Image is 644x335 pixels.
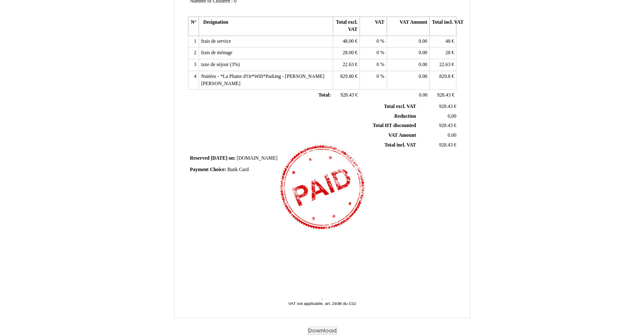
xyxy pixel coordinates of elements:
[201,39,231,44] span: frais de service
[445,39,451,44] span: 48
[419,50,427,55] span: 0.00
[430,17,456,36] th: Total incl. VAT
[419,39,427,44] span: 0.00
[360,47,387,59] td: %
[199,17,333,36] th: Designation
[360,59,387,71] td: %
[343,50,354,55] span: 28.00
[439,142,453,148] span: 928.43
[340,92,354,98] span: 928.43
[439,104,453,109] span: 928.43
[188,71,199,89] td: 4
[376,62,379,67] span: 0
[430,36,456,47] td: €
[417,121,458,131] td: €
[376,39,379,44] span: 0
[439,74,450,79] span: 829.8
[188,36,199,47] td: 1
[448,114,456,119] span: 0,00
[430,71,456,89] td: €
[343,62,354,67] span: 22.63
[318,92,331,98] span: Total:
[188,59,199,71] td: 3
[333,90,359,102] td: €
[384,142,416,148] span: Total incl. VAT
[333,59,359,71] td: €
[190,167,226,172] span: Payment Choice:
[437,92,451,98] span: 928.43
[237,155,277,161] span: [DOMAIN_NAME]
[445,50,451,55] span: 28
[211,155,227,161] span: [DATE]
[333,36,359,47] td: €
[384,104,416,109] span: Total excl. VAT
[201,62,240,67] span: taxe de séjour (3%)
[419,62,427,67] span: 0.00
[417,102,458,111] td: €
[333,71,359,89] td: €
[360,36,387,47] td: %
[448,133,456,138] span: 0.00
[201,74,324,86] span: Nuitées - *La Plume d'Or*Wifi*Parking - [PERSON_NAME] [PERSON_NAME]
[321,296,323,301] span: -
[343,39,354,44] span: 48.00
[190,155,210,161] span: Reserved
[430,59,456,71] td: €
[360,17,387,36] th: VAT
[417,140,458,150] td: €
[360,71,387,89] td: %
[419,74,427,79] span: 0.00
[394,114,416,119] span: Reduction
[229,155,235,161] span: on:
[387,17,429,36] th: VAT Amount
[376,50,379,55] span: 0
[430,90,456,102] td: €
[188,17,199,36] th: N°
[439,62,450,67] span: 22.63
[439,123,453,128] span: 928.43
[333,47,359,59] td: €
[376,74,379,79] span: 0
[419,92,427,98] span: 0.00
[288,301,356,306] span: VAT not applicable, art. 293B du CGI
[201,50,232,55] span: frais de ménage
[373,123,416,128] span: Total HT discounted
[340,74,354,79] span: 829.80
[430,47,456,59] td: €
[388,133,416,138] span: VAT Amount
[333,17,359,36] th: Total excl. VAT
[227,167,249,172] span: Bank Card
[188,47,199,59] td: 2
